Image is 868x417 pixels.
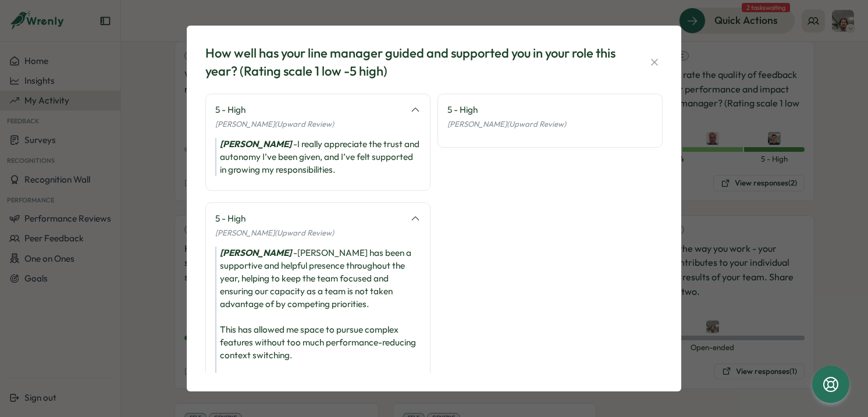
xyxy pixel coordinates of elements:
i: [PERSON_NAME] [220,138,291,149]
span: [PERSON_NAME] (Upward Review) [215,119,334,129]
span: [PERSON_NAME] (Upward Review) [447,119,566,129]
div: 5 - High [215,212,403,225]
i: [PERSON_NAME] [220,247,291,258]
div: 5 - High [215,104,403,116]
div: 5 - High [447,104,653,116]
div: - I really appreciate the trust and autonomy I’ve been given, and I’ve felt supported in growing ... [215,138,421,176]
div: How well has your line manager guided and supported you in your role this year? (Rating scale 1 l... [205,44,618,80]
span: [PERSON_NAME] (Upward Review) [215,228,334,237]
